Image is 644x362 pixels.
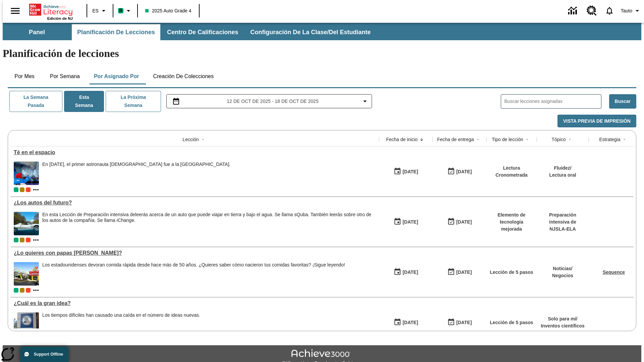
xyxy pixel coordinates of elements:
[32,186,40,194] button: Mostrar más clases
[26,187,31,192] div: Test 1
[64,91,104,112] button: Esta semana
[3,24,70,40] button: Panel
[14,300,376,306] a: ¿Cuál es la gran idea?, Lecciones
[391,216,420,228] button: 07/23/25: Primer día en que estuvo disponible la lección
[145,7,192,14] span: 2025 Auto Grade 4
[523,135,531,143] button: Sort
[14,187,18,192] div: Clase actual
[42,312,200,336] div: Los tiempos difíciles han causado una caída en el número de ideas nuevas.
[20,288,24,293] span: OL 2025 Auto Grade 5
[391,165,420,178] button: 10/06/25: Primer día en que estuvo disponible la lección
[490,165,533,179] p: Lectura Cronometrada
[549,172,576,179] p: Lectura oral
[14,162,39,185] img: Un astronauta, el primero del Reino Unido que viaja a la Estación Espacial Internacional, saluda ...
[456,168,472,176] div: [DATE]
[504,97,601,106] input: Buscar lecciones asignadas
[14,238,18,242] span: Clase actual
[29,28,45,36] span: Panel
[14,250,376,256] div: ¿Lo quieres con papas fritas?
[14,288,18,293] div: Clase actual
[14,250,376,256] a: ¿Lo quieres con papas fritas?, Lecciones
[245,24,376,40] button: Configuración de la clase/del estudiante
[386,136,418,143] div: Fecha de inicio
[618,5,644,17] button: Perfil/Configuración
[169,97,369,105] button: Seleccione el intervalo de fechas opción del menú
[182,136,199,143] div: Lección
[621,135,629,143] button: Sort
[541,315,585,322] p: Solo para mí /
[42,162,230,185] div: En diciembre de 2015, el primer astronauta británico fue a la Estación Espacial Internacional.
[599,136,620,143] div: Estrategia
[115,5,135,17] button: Boost El color de la clase es verde menta. Cambiar el color de la clase.
[199,135,207,143] button: Sort
[42,212,376,223] div: En esta Lección de Preparación intensiva de
[490,212,533,233] p: Elemento de tecnología mejorada
[42,212,376,235] div: En esta Lección de Preparación intensiva de leerás acerca de un auto que puede viajar en tierra y...
[5,1,25,21] button: Abrir el menú lateral
[540,212,585,233] p: Preparación intensiva de NJSLA-ELA
[32,286,40,294] button: Mostrar más clases
[20,187,24,192] div: OL 2025 Auto Grade 5
[418,135,426,143] button: Sort
[609,94,636,109] button: Buscar
[42,262,345,286] div: Los estadounidenses devoran comida rápida desde hace más de 50 años. ¿Quieres saber cómo nacieron...
[45,68,85,84] button: Por semana
[42,312,200,318] div: Los tiempos difíciles han causado una caída en el número de ideas nuevas.
[119,6,122,15] span: B
[3,24,377,40] div: Subbarra de navegación
[14,212,39,235] img: Un automóvil de alta tecnología flotando en el agua.
[29,2,73,20] div: Portada
[490,319,533,326] p: Lección de 5 pasos
[456,268,472,277] div: [DATE]
[72,24,160,40] button: Planificación de lecciones
[89,5,111,17] button: Lenguaje: ES, Selecciona un idioma
[437,136,474,143] div: Fecha de entrega
[552,265,573,272] p: Noticias /
[47,16,73,20] span: Edición de NJ
[601,2,618,19] a: Notificaciones
[402,168,418,176] div: [DATE]
[583,2,601,20] a: Centro de recursos, Se abrirá en una pestaña nueva.
[167,28,238,36] span: Centro de calificaciones
[541,322,585,329] p: Inventos científicos
[402,218,418,226] div: [DATE]
[89,68,145,84] button: Por asignado por
[227,98,318,105] span: 12 de oct de 2025 - 18 de oct de 2025
[14,149,376,156] a: Té en el espacio, Lecciones
[490,269,533,276] p: Lección de 5 pasos
[474,135,482,143] button: Sort
[557,115,636,128] button: Vista previa de impresión
[402,268,418,277] div: [DATE]
[456,318,472,327] div: [DATE]
[42,262,345,268] div: Los estadounidenses devoran comida rápida desde hace más de 50 años. ¿Quieres saber cómo nacieron...
[3,47,641,60] h1: Planificación de lecciones
[20,238,24,242] div: OL 2025 Auto Grade 5
[148,68,219,84] button: Creación de colecciones
[492,136,523,143] div: Tipo de lección
[34,352,63,357] span: Support Offline
[106,91,161,112] button: La próxima semana
[391,316,420,329] button: 04/07/25: Primer día en que estuvo disponible la lección
[42,212,371,223] testabrev: leerás acerca de un auto que puede viajar en tierra y bajo el agua. Se llama sQuba. También leerá...
[26,288,31,293] div: Test 1
[445,266,474,279] button: 07/20/26: Último día en que podrá accederse la lección
[29,3,73,16] a: Portada
[566,135,574,143] button: Sort
[361,97,369,105] svg: Collapse Date Range Filter
[552,272,573,279] p: Negocios
[14,300,376,306] div: ¿Cuál es la gran idea?
[445,316,474,329] button: 04/13/26: Último día en que podrá accederse la lección
[8,68,41,84] button: Por mes
[14,262,39,286] img: Uno de los primeros locales de McDonald's, con el icónico letrero rojo y los arcos amarillos.
[456,218,472,226] div: [DATE]
[32,236,40,244] button: Mostrar más clases
[26,238,31,242] div: Test 1
[603,269,625,275] a: Sequence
